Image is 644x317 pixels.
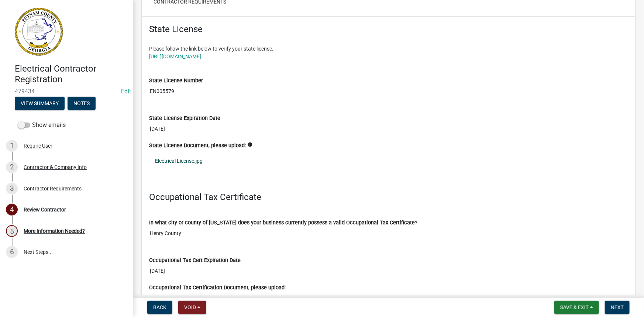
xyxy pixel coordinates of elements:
wm-modal-confirm: Summary [15,101,65,107]
div: Contractor Requirements [24,186,82,191]
wm-modal-confirm: Edit Application Number [121,88,131,95]
span: Next [611,304,624,310]
span: Void [184,304,196,310]
button: Notes [68,97,96,110]
img: Putnam County, Georgia [15,8,63,56]
label: State License Document, please upload: [149,143,246,148]
label: State License Number [149,78,203,83]
h4: Electrical Contractor Registration [15,63,127,85]
div: More Information Needed? [24,228,85,234]
span: Save & Exit [560,304,589,310]
label: In what city or county of [US_STATE] does your business currently possess a valid Occupational Ta... [149,220,417,225]
wm-modal-confirm: Notes [68,101,96,107]
span: 479434 [15,88,118,95]
label: Occupational Tax Certification Document, please upload: [149,285,286,290]
a: Occupational Tax Certificate.jpg [149,294,628,311]
p: Please follow the link below to verify your state license. [149,37,628,61]
a: [URL][DOMAIN_NAME] [149,54,201,59]
div: Review Contractor [24,207,66,212]
span: Back [153,304,166,310]
label: Occupational Tax Cert Expiration Date [149,258,241,263]
div: Contractor & Company Info [24,165,87,170]
button: Void [178,301,206,314]
button: View Summary [15,97,65,110]
div: 6 [6,246,18,258]
a: Electrical License.jpg [149,152,628,169]
button: Next [605,301,630,314]
div: 2 [6,161,18,173]
a: Edit [121,88,131,95]
div: Require User [24,143,52,148]
h4: Occupational Tax Certificate [149,192,628,203]
div: 4 [6,204,18,216]
div: 3 [6,183,18,194]
button: Save & Exit [554,301,599,314]
div: 1 [6,140,18,152]
h4: State License [149,24,628,35]
label: Show emails [18,121,66,130]
button: Back [147,301,172,314]
div: 5 [6,225,18,237]
label: State License Expiration Date [149,116,220,121]
i: info [247,142,252,147]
